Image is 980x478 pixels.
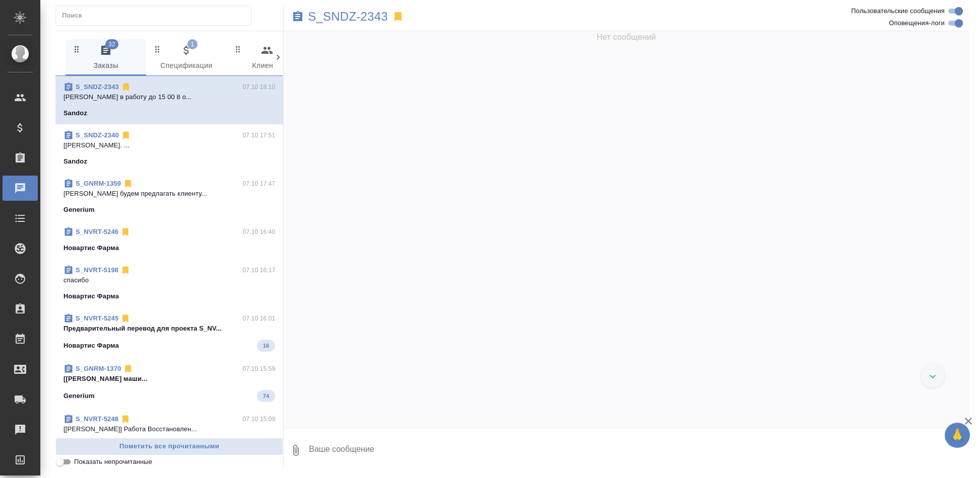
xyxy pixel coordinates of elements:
[243,82,276,92] p: 07.10 18:10
[120,414,130,424] svg: Отписаться
[243,179,276,189] p: 07.10 17:47
[55,358,283,408] div: S_GNRM-137007.10 15:59[[PERSON_NAME] маши...Generium74
[120,265,130,275] svg: Отписаться
[257,341,275,351] span: 16
[72,44,82,54] svg: Зажми и перетащи, чтобы поменять порядок вкладок
[120,313,130,324] svg: Отписаться
[851,6,945,16] span: Пользовательские сообщения
[55,438,283,455] button: Пометить все прочитанными
[233,44,243,54] svg: Зажми и перетащи, чтобы поменять порядок вкладок
[121,82,131,92] svg: Отписаться
[123,364,133,374] svg: Отписаться
[62,9,251,23] input: Поиск
[949,425,966,446] span: 🙏
[63,92,275,102] p: [PERSON_NAME] в работу до 15 00 8 о...
[63,324,275,334] p: Предварительный перевод для проекта S_NV...
[76,228,118,235] a: S_NVRT-5246
[63,156,87,167] p: Sandoz
[243,265,276,275] p: 07.10 16:17
[63,108,87,118] p: Sandoz
[120,227,130,237] svg: Отписаться
[105,39,118,49] span: 32
[257,391,275,401] span: 74
[55,307,283,358] div: S_NVRT-524507.10 16:01Предварительный перевод для проекта S_NV...Новартис Фарма16
[153,44,162,54] svg: Зажми и перетащи, чтобы поменять порядок вкладок
[63,391,95,401] p: Generium
[55,76,283,124] div: S_SNDZ-234307.10 18:10[PERSON_NAME] в работу до 15 00 8 о...Sandoz
[63,275,275,285] p: спасибо
[72,44,140,72] span: Заказы
[63,291,119,301] p: Новартис Фарма
[243,227,276,237] p: 07.10 16:40
[76,131,119,139] a: S_SNDZ-2340
[63,189,275,199] p: [PERSON_NAME] будем предлагать клиенту...
[63,341,119,351] p: Новартис Фарма
[55,221,283,259] div: S_NVRT-524607.10 16:40Новартис Фарма
[63,205,95,215] p: Generium
[243,313,276,324] p: 07.10 16:01
[76,314,118,322] a: S_NVRT-5245
[63,140,275,150] p: [[PERSON_NAME]. ...
[74,457,152,467] span: Показать непрочитанные
[76,83,119,91] a: S_SNDZ-2343
[55,259,283,307] div: S_NVRT-519807.10 16:17спасибоНовартис Фарма
[61,441,278,452] span: Пометить все прочитанными
[55,408,283,456] div: S_NVRT-524807.10 15:09[[PERSON_NAME]] Работа Восстановлен...Новартис Фарма
[597,31,656,43] span: Нет сообщений
[233,44,301,72] span: Клиенты
[243,130,276,140] p: 07.10 17:51
[308,12,388,22] a: S_SNDZ-2343
[76,365,121,372] a: S_GNRM-1370
[63,424,275,434] p: [[PERSON_NAME]] Работа Восстановлен...
[152,44,221,72] span: Спецификации
[76,180,121,187] a: S_GNRM-1359
[63,243,119,253] p: Новартис Фарма
[243,364,276,374] p: 07.10 15:59
[76,266,118,274] a: S_NVRT-5198
[63,374,275,384] p: [[PERSON_NAME] маши...
[76,415,118,423] a: S_NVRT-5248
[243,414,276,424] p: 07.10 15:09
[55,124,283,173] div: S_SNDZ-234007.10 17:51[[PERSON_NAME]. ...Sandoz
[889,18,945,28] span: Оповещения-логи
[121,130,131,140] svg: Отписаться
[55,173,283,221] div: S_GNRM-135907.10 17:47[PERSON_NAME] будем предлагать клиенту...Generium
[187,39,198,49] span: 1
[945,423,970,448] button: 🙏
[123,179,133,189] svg: Отписаться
